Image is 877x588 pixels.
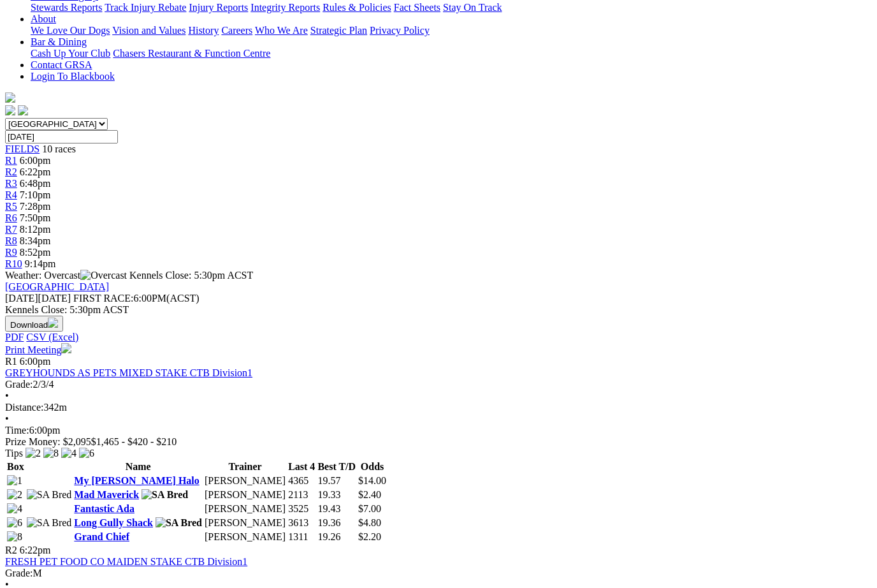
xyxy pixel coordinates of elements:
[189,2,248,13] a: Injury Reports
[287,460,315,473] th: Last 4
[141,489,188,501] img: SA Bred
[5,293,38,304] span: [DATE]
[31,48,110,59] a: Cash Up Your Club
[31,48,872,59] div: Bar & Dining
[287,474,315,487] td: 4365
[5,130,118,143] input: Select date
[43,448,59,459] img: 8
[317,517,356,529] td: 19.36
[20,189,51,200] span: 7:10pm
[27,489,72,501] img: SA Bred
[20,356,51,367] span: 6:00pm
[5,390,9,401] span: •
[80,270,127,281] img: Overcast
[25,258,56,269] span: 9:14pm
[358,475,386,486] span: $14.00
[204,460,286,473] th: Trainer
[5,332,872,343] div: Download
[204,503,286,515] td: [PERSON_NAME]
[73,293,133,304] span: FIRST RACE:
[204,474,286,487] td: [PERSON_NAME]
[31,2,872,13] div: Care & Integrity
[358,517,381,528] span: $4.80
[5,105,15,115] img: facebook.svg
[5,425,872,436] div: 6:00pm
[5,143,40,154] span: FIELDS
[317,531,356,543] td: 19.26
[25,448,41,459] img: 2
[7,489,22,501] img: 2
[5,344,71,355] a: Print Meeting
[7,531,22,543] img: 8
[5,448,23,459] span: Tips
[5,402,872,413] div: 342m
[188,25,219,36] a: History
[317,460,356,473] th: Best T/D
[204,531,286,543] td: [PERSON_NAME]
[20,155,51,166] span: 6:00pm
[5,379,33,390] span: Grade:
[5,224,17,235] a: R7
[20,247,51,258] span: 8:52pm
[91,436,177,447] span: $1,465 - $420 - $210
[73,293,199,304] span: 6:00PM(ACST)
[5,356,17,367] span: R1
[20,545,51,555] span: 6:22pm
[5,367,252,378] a: GREYHOUNDS AS PETS MIXED STAKE CTB Division1
[112,25,185,36] a: Vision and Values
[20,224,51,235] span: 8:12pm
[317,474,356,487] td: 19.57
[20,178,51,189] span: 6:48pm
[20,212,51,223] span: 7:50pm
[7,503,22,515] img: 4
[105,2,186,13] a: Track Injury Rebate
[48,318,58,328] img: download.svg
[5,235,17,246] a: R8
[358,460,387,473] th: Odds
[5,212,17,223] a: R6
[18,105,28,115] img: twitter.svg
[5,189,17,200] a: R4
[7,517,22,529] img: 6
[5,281,109,292] a: [GEOGRAPHIC_DATA]
[5,92,15,103] img: logo-grsa-white.png
[156,517,202,529] img: SA Bred
[31,71,115,82] a: Login To Blackbook
[74,503,134,514] a: Fantastic Ada
[5,568,872,579] div: M
[287,531,315,543] td: 1311
[323,2,391,13] a: Rules & Policies
[5,247,17,258] span: R9
[221,25,252,36] a: Careers
[5,201,17,212] a: R5
[74,489,139,500] a: Mad Maverick
[5,379,872,390] div: 2/3/4
[7,461,24,472] span: Box
[129,270,253,281] span: Kennels Close: 5:30pm ACST
[73,460,203,473] th: Name
[5,332,24,342] a: PDF
[5,155,17,166] span: R1
[20,235,51,246] span: 8:34pm
[5,436,872,448] div: Prize Money: $2,095
[31,25,110,36] a: We Love Our Dogs
[7,475,22,487] img: 1
[20,201,51,212] span: 7:28pm
[204,489,286,501] td: [PERSON_NAME]
[443,2,502,13] a: Stay On Track
[287,517,315,529] td: 3613
[310,25,367,36] a: Strategic Plan
[31,25,872,36] div: About
[31,59,92,70] a: Contact GRSA
[5,425,29,436] span: Time:
[5,568,33,578] span: Grade:
[5,166,17,177] a: R2
[5,258,22,269] a: R10
[317,489,356,501] td: 19.33
[255,25,308,36] a: Who We Are
[74,475,199,486] a: My [PERSON_NAME] Halo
